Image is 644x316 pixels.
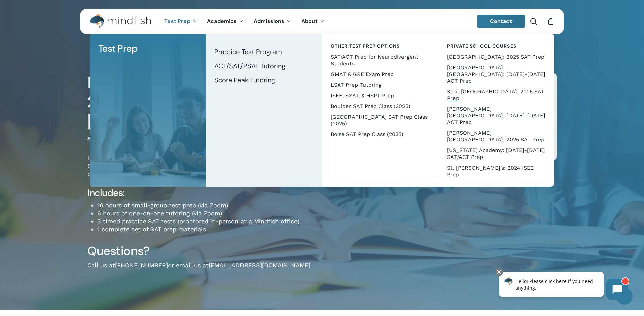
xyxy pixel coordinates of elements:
[159,19,202,24] a: Test Prep
[331,114,428,127] span: [GEOGRAPHIC_DATA] SAT Prep Class (2025)
[329,51,432,69] a: SAT/ACT Prep for Neurodivergent Students
[87,261,322,278] p: Call us at or email us at
[447,64,545,84] span: [GEOGRAPHIC_DATA] [GEOGRAPHIC_DATA]: [DATE]-[DATE] ACT Prep
[445,86,548,104] a: Kent [GEOGRAPHIC_DATA]: 2025 SAT Prep
[445,104,548,128] a: [PERSON_NAME][GEOGRAPHIC_DATA]: [DATE]-[DATE] ACT Prep
[98,42,138,55] span: Test Prep
[87,73,322,131] h1: Kent [GEOGRAPHIC_DATA]: 2026 SAT Prep (for SAT on [DATE])
[80,9,563,34] header: Main Menu
[329,101,432,112] a: Boulder SAT Prep Class (2025)
[212,73,315,87] a: Score Peak Tutoring
[447,165,534,178] span: St. [PERSON_NAME]’s: 2024 ISEE Prep
[329,41,432,51] a: Other Test Prep Options
[445,145,548,163] a: [US_STATE] Academy: [DATE]-[DATE] SAT/ACT Prep
[159,9,329,34] nav: Main Menu
[212,45,315,59] a: Practice Test Program
[492,267,635,307] iframe: Chatbot
[301,18,318,25] span: About
[447,54,544,60] span: [GEOGRAPHIC_DATA]: 2025 SAT Prep
[214,76,275,84] span: Score Peak Tutoring
[202,19,249,24] a: Academics
[164,18,190,25] span: Test Prep
[254,18,284,25] span: Admissions
[87,135,111,142] bdi: 1,199.00
[97,225,322,233] li: 1 complete set of SAT prep materials
[329,129,432,140] a: Boise SAT Prep Class (2025)
[329,90,432,101] a: ISEE, SSAT, & HSPT Prep
[447,106,545,125] span: [PERSON_NAME][GEOGRAPHIC_DATA]: [DATE]-[DATE] ACT Prep
[331,43,400,49] span: Other Test Prep Options
[115,261,168,269] a: [PHONE_NUMBER]
[445,62,548,86] a: [GEOGRAPHIC_DATA] [GEOGRAPHIC_DATA]: [DATE]-[DATE] ACT Prep
[329,112,432,129] a: [GEOGRAPHIC_DATA] SAT Prep Class (2025)
[331,92,394,99] span: ISEE, SSAT, & HSPT Prep
[329,80,432,90] a: LSAT Prep Tutoring
[445,128,548,145] a: [PERSON_NAME][GEOGRAPHIC_DATA]: 2025 SAT Prep
[214,62,285,70] span: ACT/SAT/PSAT Tutoring
[447,130,544,143] span: [PERSON_NAME][GEOGRAPHIC_DATA]: 2025 SAT Prep
[97,217,322,225] li: 3 timed practice SAT tests (proctored in-person at a Mindfish office)
[87,154,322,187] p: Prep for the SAT on [DATE] (or any test thereafter). Enrollment limited to Kent Denver students. ...
[207,18,237,25] span: Academics
[447,88,544,101] span: Kent [GEOGRAPHIC_DATA]: 2025 SAT Prep
[249,19,296,24] a: Admissions
[331,131,404,137] span: Boise SAT Prep Class (2025)
[547,18,554,25] a: Cart
[329,69,432,80] a: GMAT & GRE Exam Prep
[331,54,418,67] span: SAT/ACT Prep for Neurodivergent Students
[490,18,512,25] span: Contact
[96,41,199,57] a: Test Prep
[209,261,310,269] a: [EMAIL_ADDRESS][DOMAIN_NAME]
[97,209,322,217] li: 6 hours of one-on-one tutoring (via Zoom)
[447,147,545,160] span: [US_STATE] Academy: [DATE]-[DATE] SAT/ACT Prep
[331,71,394,77] span: GMAT & GRE Exam Prep
[445,41,548,51] a: Private School Courses
[87,135,91,142] span: $
[331,103,410,109] span: Boulder SAT Prep Class (2025)
[97,201,322,209] li: 16 hours of small-group test prep (via Zoom)
[212,59,315,73] a: ACT/SAT/PSAT Tutoring
[214,47,282,56] span: Practice Test Program
[445,51,548,62] a: [GEOGRAPHIC_DATA]: 2025 SAT Prep
[447,43,516,49] span: Private School Courses
[87,243,322,259] h3: Questions?
[296,19,329,24] a: About
[477,15,525,28] a: Contact
[87,187,322,199] h4: Includes:
[445,163,548,180] a: St. [PERSON_NAME]’s: 2024 ISEE Prep
[331,82,382,88] span: LSAT Prep Tutoring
